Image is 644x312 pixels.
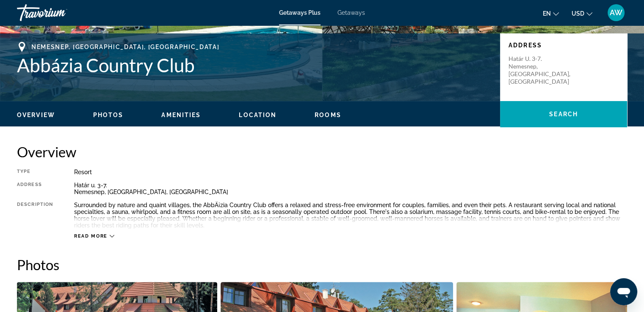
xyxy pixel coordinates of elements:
h2: Photos [17,256,627,273]
button: Change language [543,7,559,19]
span: Nemesnep, [GEOGRAPHIC_DATA], [GEOGRAPHIC_DATA] [31,44,219,50]
a: Travorium [17,2,102,24]
div: Határ u. 3-7. Nemesnep, [GEOGRAPHIC_DATA], [GEOGRAPHIC_DATA] [74,182,627,195]
div: Description [17,202,53,229]
div: Address [17,182,53,195]
span: Amenities [161,112,201,118]
button: User Menu [605,4,627,22]
span: Overview [17,112,55,118]
a: Getaways Plus [279,9,321,16]
span: Rooms [315,112,341,118]
div: Resort [74,169,627,175]
span: Location [239,112,276,118]
h1: Abbázia Country Club [17,54,492,76]
a: Getaways [337,9,365,16]
span: AW [610,8,622,17]
button: Change currency [572,7,592,19]
span: USD [572,10,584,17]
div: Surrounded by nature and quaint villages, the AbbÃ¡zia Country Club offers a relaxed and stress-f... [74,202,627,229]
iframe: Button to launch messaging window [610,278,637,305]
button: Read more [74,233,114,239]
h2: Overview [17,143,627,160]
p: Address [509,42,619,49]
span: Search [549,111,578,118]
div: Type [17,169,53,175]
button: Search [500,101,627,127]
button: Overview [17,111,55,119]
span: en [543,10,551,17]
span: Photos [93,112,124,118]
p: Határ u. 3-7. Nemesnep, [GEOGRAPHIC_DATA], [GEOGRAPHIC_DATA] [509,55,576,85]
button: Amenities [161,111,201,119]
button: Location [239,111,276,119]
button: Rooms [315,111,341,119]
span: Read more [74,233,108,239]
button: Photos [93,111,124,119]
